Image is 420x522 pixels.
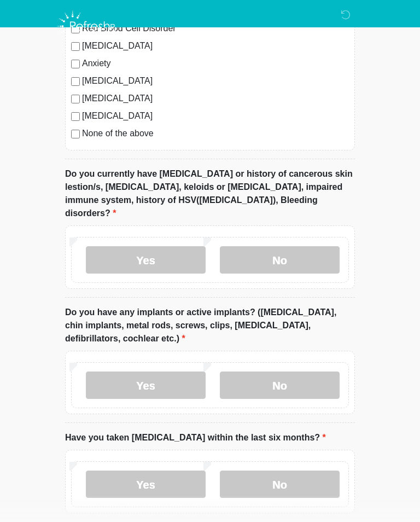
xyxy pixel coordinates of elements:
label: [MEDICAL_DATA] [82,92,349,105]
label: Anxiety [82,57,349,70]
input: [MEDICAL_DATA] [71,95,80,103]
input: Anxiety [71,60,80,68]
label: Do you currently have [MEDICAL_DATA] or history of cancerous skin lestion/s, [MEDICAL_DATA], kelo... [65,167,355,220]
input: [MEDICAL_DATA] [71,77,80,86]
label: None of the above [82,127,349,140]
label: Do you have any implants or active implants? ([MEDICAL_DATA], chin implants, metal rods, screws, ... [65,306,355,345]
input: None of the above [71,130,80,138]
input: [MEDICAL_DATA] [71,112,80,121]
label: Have you taken [MEDICAL_DATA] within the last six months? [65,431,326,444]
label: No [220,246,340,274]
label: Yes [86,471,206,498]
label: No [220,372,340,399]
label: No [220,471,340,498]
label: [MEDICAL_DATA] [82,109,349,123]
img: Refresh RX Logo [54,8,120,44]
label: Yes [86,246,206,274]
label: Yes [86,372,206,399]
label: [MEDICAL_DATA] [82,74,349,88]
